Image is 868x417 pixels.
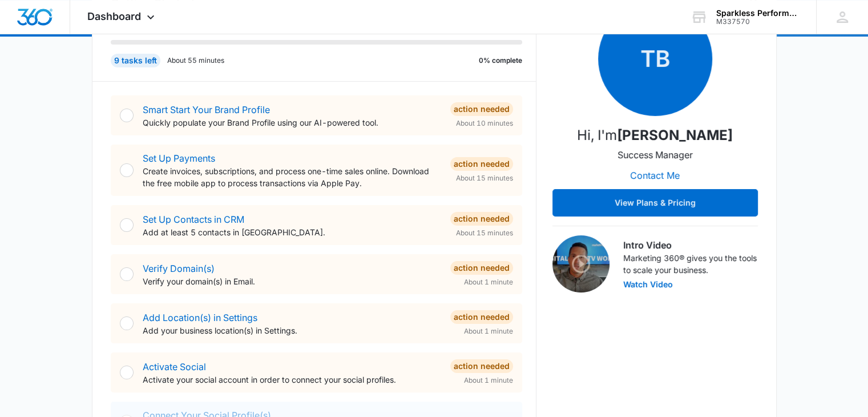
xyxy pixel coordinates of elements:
[450,102,513,116] div: Action Needed
[464,326,513,336] span: About 1 minute
[617,148,693,162] p: Success Manager
[143,275,441,287] p: Verify your domain(s) in Email.
[111,54,160,67] div: 9 tasks left
[598,2,712,116] span: TB
[143,214,244,225] a: Set Up Contacts in CRM
[716,9,800,18] div: account name
[143,153,215,164] a: Set Up Payments
[450,310,513,324] div: Action Needed
[619,162,691,189] button: Contact Me
[143,374,441,386] p: Activate your social account in order to connect your social profiles.
[456,228,513,238] span: About 15 minutes
[456,173,513,183] span: About 15 minutes
[143,324,441,336] p: Add your business location(s) in Settings.
[617,127,733,143] strong: [PERSON_NAME]
[143,361,206,372] a: Activate Social
[450,212,513,226] div: Action Needed
[143,104,270,115] a: Smart Start Your Brand Profile
[450,157,513,171] div: Action Needed
[577,125,733,146] p: Hi, I'm
[450,359,513,373] div: Action Needed
[552,235,609,292] img: Intro Video
[479,55,522,66] p: 0% complete
[716,18,800,26] div: account id
[464,375,513,386] span: About 1 minute
[623,280,673,288] button: Watch Video
[623,252,758,276] p: Marketing 360® gives you the tools to scale your business.
[87,10,141,22] span: Dashboard
[552,189,758,216] button: View Plans & Pricing
[143,312,257,323] a: Add Location(s) in Settings
[143,263,215,274] a: Verify Domain(s)
[623,238,758,252] h3: Intro Video
[167,55,224,66] p: About 55 minutes
[456,118,513,129] span: About 10 minutes
[143,226,441,238] p: Add at least 5 contacts in [GEOGRAPHIC_DATA].
[464,277,513,287] span: About 1 minute
[143,165,441,189] p: Create invoices, subscriptions, and process one-time sales online. Download the free mobile app t...
[450,261,513,275] div: Action Needed
[143,117,441,129] p: Quickly populate your Brand Profile using our AI-powered tool.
